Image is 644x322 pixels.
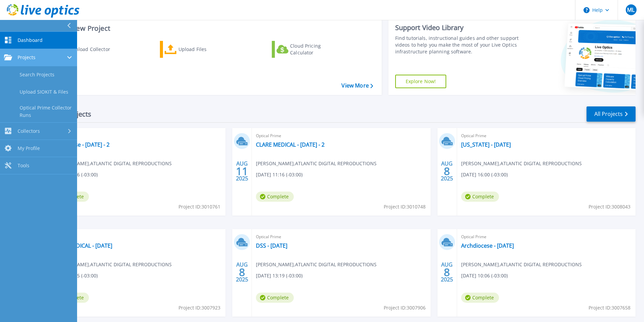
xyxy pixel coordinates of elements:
span: Optical Prime [256,233,426,241]
div: AUG 2025 [440,260,453,284]
span: My Profile [18,145,40,151]
span: Complete [256,293,294,303]
div: AUG 2025 [236,260,248,284]
span: [PERSON_NAME] , ATLANTIC DIGITAL REPRODUCTIONS [51,160,172,167]
a: CLARE MEDICAL - [DATE] [51,242,112,249]
span: 8 [239,269,245,275]
div: Download Collector [65,43,119,56]
a: All Projects [587,106,636,122]
span: [DATE] 16:00 (-03:00) [461,171,508,178]
div: Find tutorials, instructional guides and other support videos to help you make the most of your L... [395,35,521,55]
span: [DATE] 11:16 (-03:00) [256,171,303,178]
span: Optical Prime [51,233,221,241]
a: Cloud Pricing Calculator [272,41,347,58]
span: [DATE] 13:19 (-03:00) [256,272,303,279]
span: Optical Prime [51,132,221,140]
span: Project ID: 3007923 [178,304,220,312]
a: Upload Files [160,41,235,58]
span: Optical Prime [256,132,426,140]
span: Complete [461,192,499,202]
a: View More [341,82,373,89]
a: DSS - [DATE] [256,242,287,249]
a: [US_STATE] - [DATE] [461,141,511,148]
a: Archdiocise - [DATE] - 2 [51,141,110,148]
div: Support Video Library [395,23,521,32]
span: Collectors [18,128,40,134]
span: [PERSON_NAME] , ATLANTIC DIGITAL REPRODUCTIONS [461,261,582,268]
span: Project ID: 3007658 [589,304,630,312]
span: 11 [236,168,248,174]
span: [PERSON_NAME] , ATLANTIC DIGITAL REPRODUCTIONS [256,261,377,268]
span: Complete [461,293,499,303]
span: Dashboard [18,37,43,43]
a: Explore Now! [395,75,447,88]
a: Download Collector [48,41,123,58]
h3: Start a New Project [48,25,373,32]
span: Project ID: 3008043 [589,203,630,210]
span: ML [627,7,635,13]
span: [PERSON_NAME] , ATLANTIC DIGITAL REPRODUCTIONS [256,160,377,167]
div: AUG 2025 [236,159,248,183]
span: Project ID: 3010748 [384,203,426,210]
span: 8 [444,168,450,174]
div: AUG 2025 [440,159,453,183]
span: [DATE] 10:06 (-03:00) [461,272,508,279]
a: CLARE MEDICAL - [DATE] - 2 [256,141,325,148]
span: Optical Prime [461,233,631,241]
span: Project ID: 3010761 [178,203,220,210]
span: [PERSON_NAME] , ATLANTIC DIGITAL REPRODUCTIONS [51,261,172,268]
div: Cloud Pricing Calculator [290,43,344,56]
span: [PERSON_NAME] , ATLANTIC DIGITAL REPRODUCTIONS [461,160,582,167]
span: 8 [444,269,450,275]
span: Projects [18,54,35,60]
span: Complete [256,192,294,202]
span: Tools [18,163,29,169]
span: Optical Prime [461,132,631,140]
span: Project ID: 3007906 [384,304,426,312]
a: Archdiocese - [DATE] [461,242,514,249]
div: Upload Files [178,43,233,56]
